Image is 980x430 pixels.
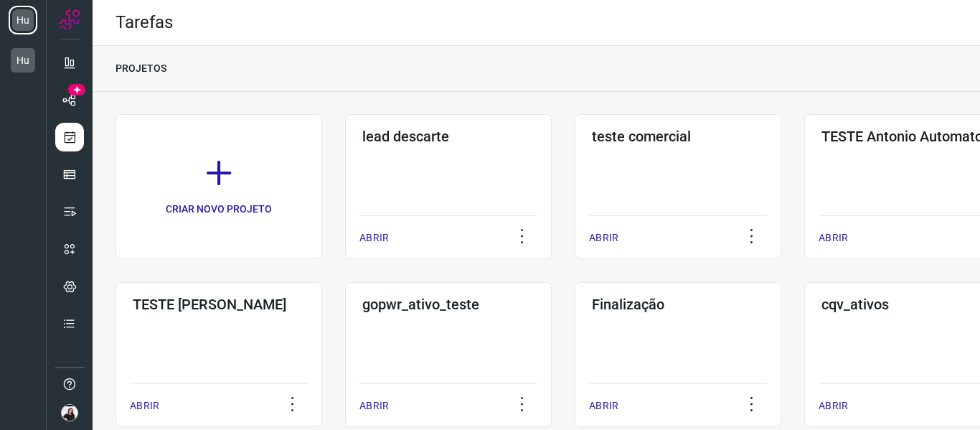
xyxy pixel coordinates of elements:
[116,61,166,76] p: PROJETOS
[133,296,305,313] h3: TESTE [PERSON_NAME]
[61,404,78,421] img: 662d8b14c1de322ee1c7fc7bf9a9ccae.jpeg
[359,398,389,413] p: ABRIR
[589,398,618,413] p: ABRIR
[130,398,159,413] p: ABRIR
[819,230,848,246] p: ABRIR
[592,296,764,313] h3: Finalização
[9,6,37,34] li: Hu
[9,46,37,75] li: Hu
[116,12,173,33] h2: Tarefas
[362,296,534,313] h3: gopwr_ativo_teste
[166,202,272,217] p: CRIAR NOVO PROJETO
[359,230,389,246] p: ABRIR
[592,128,764,145] h3: teste comercial
[819,398,848,413] p: ABRIR
[362,128,534,145] h3: lead descarte
[59,9,80,30] img: Logo
[589,230,618,246] p: ABRIR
